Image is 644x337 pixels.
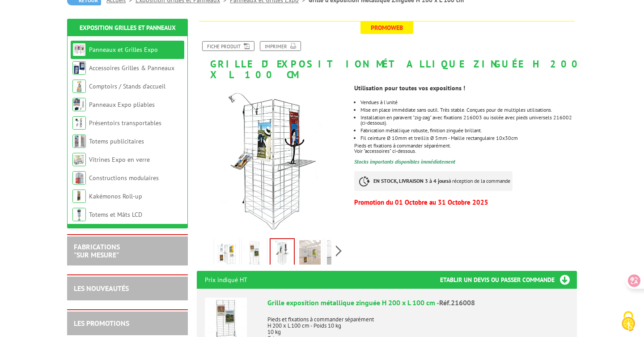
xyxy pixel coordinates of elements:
a: Panneaux Expo pliables [89,101,155,109]
strong: EN STOCK, LIVRAISON 3 à 4 jours [373,177,449,184]
img: grille_exposition_metallique_zinguee_216008_3.jpg [299,240,321,268]
a: Exposition Grilles et Panneaux [80,24,176,32]
a: Présentoirs transportables [89,119,161,127]
a: Fiche produit [202,41,254,51]
a: Comptoirs / Stands d'accueil [89,82,165,90]
a: Panneaux et Grilles Expo [89,46,158,54]
li: Fil ceinture Ø 10mm et treillis Ø 5mm - Maille rectangulaire 10x30cm [360,135,577,141]
p: à réception de la commande [354,171,513,191]
a: Totems et Mâts LCD [89,211,142,219]
img: grille_exposition_metallique_zinguee_216008_4.jpg [327,240,348,268]
img: Présentoirs transportables [72,116,86,130]
img: Vitrines Expo en verre [72,153,86,166]
span: Réf.216008 [439,298,475,307]
a: LES PROMOTIONS [74,319,129,328]
a: Accessoires Grilles & Panneaux [89,64,174,72]
a: Totems publicitaires [89,137,144,145]
p: Promotion du 01 Octobre au 31 Octobre 2025 [354,200,577,205]
h3: Etablir un devis ou passer commande [440,271,577,289]
span: Promoweb [360,21,413,34]
p: Fabrication métallique robuste, finition zinguée brillant. [360,128,577,133]
button: Cookies （模态窗口） [613,307,644,337]
p: Pieds et fixations à commander séparément. Voir "accessoires" ci-dessous. [354,143,577,154]
a: Vitrines Expo en verre [89,156,150,164]
img: Accessoires Grilles & Panneaux [72,61,86,75]
img: Totems et Mâts LCD [72,208,86,221]
img: grille_exposition_metallique_zinguee_216008_1.jpg [244,240,265,268]
img: Comptoirs / Stands d'accueil [72,80,86,93]
img: panneaux_et_grilles_216008.jpg [216,240,237,268]
p: Mise en place immédiate sans outil. Très stable. Conçues pour de multiples utilisations. [360,107,577,113]
a: Kakémonos Roll-up [89,192,142,200]
font: Stocks importants disponibles immédiatement [354,158,455,165]
p: Prix indiqué HT [205,271,247,289]
a: Imprimer [260,41,301,51]
a: LES NOUVEAUTÉS [74,284,129,293]
img: Totems publicitaires [72,135,86,148]
img: Constructions modulaires [72,171,86,185]
img: grille_exposition_metallique_zinguee_216008.jpg [271,239,294,267]
img: Panneaux et Grilles Expo [72,43,86,56]
img: grille_exposition_metallique_zinguee_216008.jpg [197,84,347,235]
img: Kakémonos Roll-up [72,190,86,203]
p: Utilisation pour toutes vos expositions ! [354,85,577,91]
img: Panneaux Expo pliables [72,98,86,111]
img: Cookies （模态窗口） [617,310,640,333]
p: Installation en paravent "zig-zag" avec fixations 216003 ou isolée avec pieds universels 216002 (... [360,115,577,126]
a: Constructions modulaires [89,174,159,182]
span: Next [335,244,343,258]
li: Vendues à l'unité [360,100,577,105]
div: Grille exposition métallique zinguée H 200 x L 100 cm - [267,298,569,308]
a: FABRICATIONS"Sur Mesure" [74,242,120,259]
